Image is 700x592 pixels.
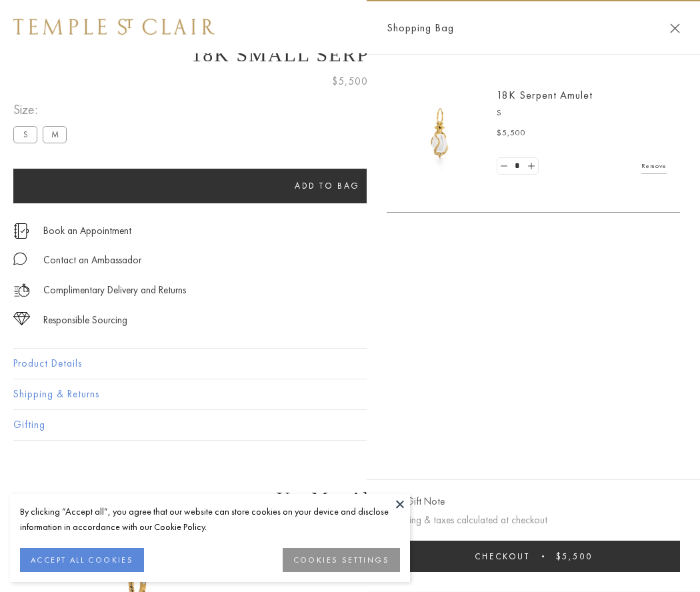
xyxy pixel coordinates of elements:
span: $5,500 [332,73,368,90]
a: Remove [641,159,667,173]
img: icon_sourcing.svg [13,312,30,325]
span: $5,500 [556,551,593,562]
img: icon_appointment.svg [13,223,29,239]
div: By clicking “Accept all”, you agree that our website can store cookies on your device and disclos... [20,504,400,535]
label: M [43,126,67,143]
a: 18K Serpent Amulet [497,88,593,102]
button: COOKIES SETTINGS [283,548,400,572]
a: Set quantity to 0 [497,158,511,175]
label: S [13,126,37,143]
img: Temple St. Clair [13,19,215,35]
span: Size: [13,99,72,121]
img: P51836-E11SERPPV [400,93,480,173]
span: Checkout [475,551,530,562]
button: Gifting [13,410,687,440]
span: $5,500 [497,127,526,140]
p: Shipping & taxes calculated at checkout [387,512,680,529]
button: Add to bag [13,169,641,203]
button: Close Shopping Bag [670,23,680,33]
a: Set quantity to 2 [524,158,537,175]
img: icon_delivery.svg [13,282,30,299]
button: Product Details [13,349,687,379]
button: Add Gift Note [387,493,445,510]
span: Shopping Bag [387,19,454,37]
div: Contact an Ambassador [43,252,141,269]
a: Book an Appointment [43,223,131,238]
button: ACCEPT ALL COOKIES [20,548,144,572]
p: S [497,107,667,120]
button: Shipping & Returns [13,379,687,409]
span: Add to bag [295,180,360,191]
button: Checkout $5,500 [387,541,680,572]
h3: You May Also Like [33,488,667,509]
img: MessageIcon-01_2.svg [13,252,27,265]
div: Responsible Sourcing [43,312,127,329]
p: Complimentary Delivery and Returns [43,282,186,299]
h1: 18K Small Serpent Amulet [13,43,687,66]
